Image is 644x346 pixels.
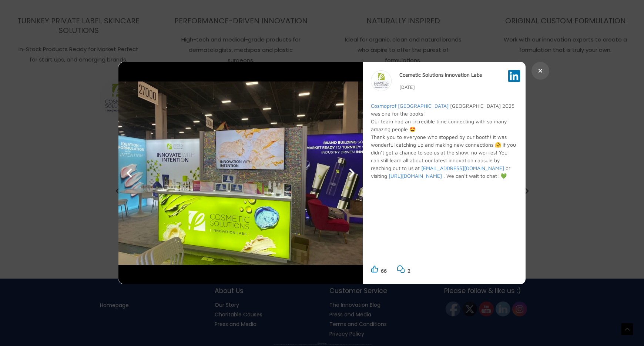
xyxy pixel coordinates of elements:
p: 2 [407,266,410,276]
a: [URL][DOMAIN_NAME] [389,172,442,180]
p: 66 [381,266,387,276]
img: sk-profile-picture [371,71,391,91]
p: [DATE] [399,83,482,92]
a: [EMAIL_ADDRESS][DOMAIN_NAME] [421,164,504,172]
img: sk-popup-media [118,62,363,284]
a: View post on LinkedIn [508,77,520,83]
a: Cosmoprof [GEOGRAPHIC_DATA] [371,102,449,110]
div: [GEOGRAPHIC_DATA] 2025 was one for the books! Our team had an incredible time connecting with so ... [371,102,517,260]
p: Cosmetic Solutions Innovation Labs [399,70,482,80]
span: Cosmoprof [GEOGRAPHIC_DATA] [371,103,449,109]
